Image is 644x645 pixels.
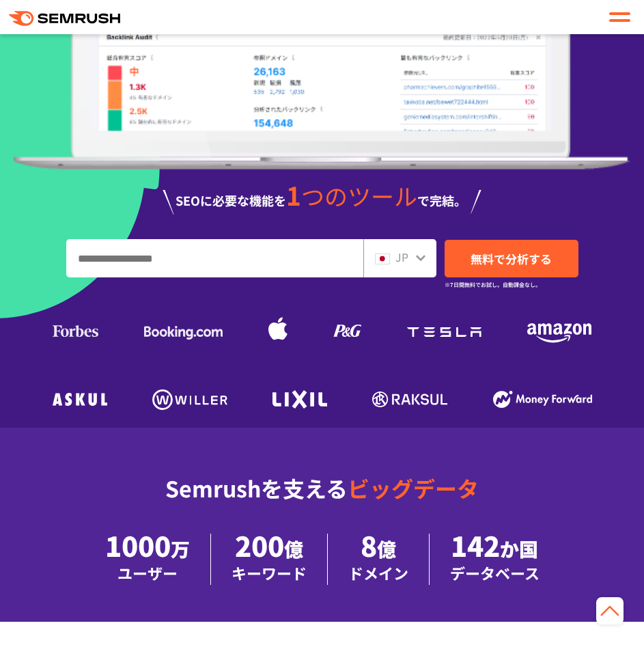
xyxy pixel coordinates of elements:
span: 億 [284,535,303,562]
div: キーワード [232,561,307,585]
span: つのツール [301,179,417,212]
div: ユーザー [105,561,190,585]
span: JP [395,249,408,265]
input: URL、キーワードを入力してください [67,240,363,277]
li: 142 [430,534,560,585]
span: で完結。 [417,191,466,209]
span: ビッグデータ [348,472,479,504]
span: 無料で分析する [471,250,552,267]
div: データベース [450,561,540,585]
span: 万 [171,535,190,562]
li: 200 [211,534,328,585]
div: SEOに必要な機能を [14,184,630,215]
span: 億 [377,535,396,562]
span: か国 [500,535,538,562]
a: 無料で分析する [445,240,578,277]
li: 8 [328,534,430,585]
li: 1000 [85,534,211,585]
small: ※7日間無料でお試し。自動課金なし。 [445,278,541,291]
div: ドメイン [348,561,408,585]
span: 1 [286,176,301,213]
div: Semrushを支える [14,465,630,534]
